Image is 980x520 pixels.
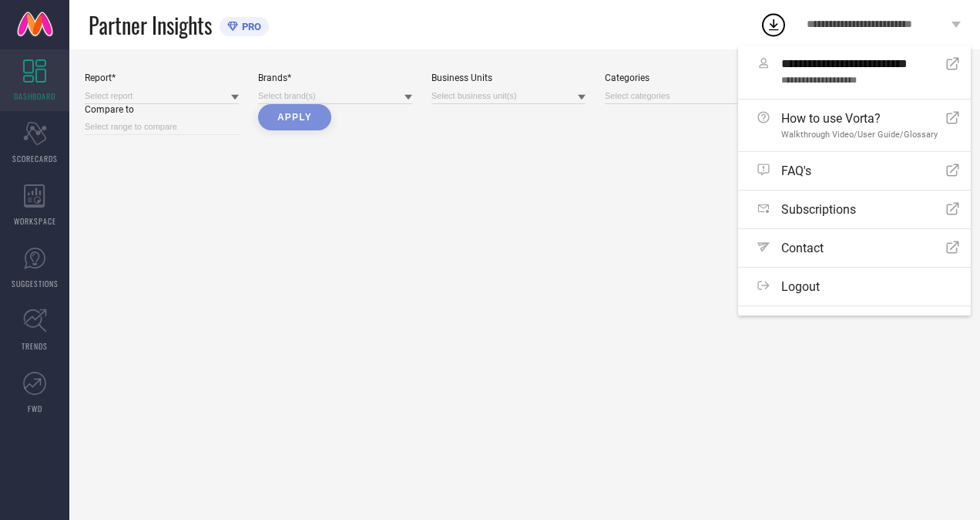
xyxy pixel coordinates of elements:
[738,191,971,228] a: Subscriptions
[781,241,824,255] span: Contact
[738,100,971,151] a: How to use Vorta?Walkthrough Video/User Guide/Glossary
[781,279,820,294] span: Logout
[85,104,239,115] div: Compare to
[760,11,787,39] div: Open download list
[12,278,59,289] span: SUGGESTIONS
[738,152,971,190] a: FAQ's
[85,119,239,135] input: Select range to compare
[85,88,239,104] input: Select report
[605,88,759,104] input: Select categories
[22,340,48,352] span: TRENDS
[14,215,56,227] span: WORKSPACE
[738,229,971,267] a: Contact
[781,202,856,217] span: Subscriptions
[781,130,938,140] span: Walkthrough Video/User Guide/Glossary
[781,111,938,126] span: How to use Vorta?
[28,403,42,414] span: FWD
[605,73,759,83] div: Categories
[258,88,412,104] input: Select brand(s)
[431,88,586,104] input: Select business unit(s)
[258,73,412,83] div: Brands*
[431,73,586,83] div: Business Units
[781,164,811,178] span: FAQ's
[89,9,212,41] span: Partner Insights
[238,21,261,32] span: PRO
[12,153,58,164] span: SCORECARDS
[85,73,239,83] div: Report*
[14,90,55,102] span: DASHBOARD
